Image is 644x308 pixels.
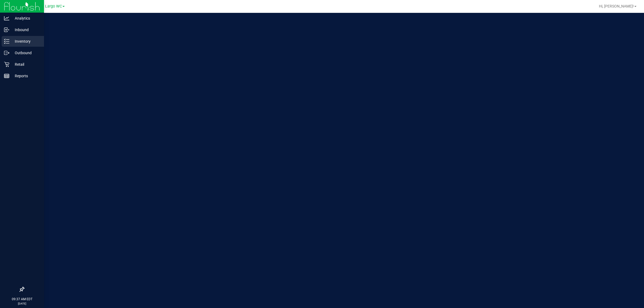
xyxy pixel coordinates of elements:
[4,62,9,67] inline-svg: Retail
[2,297,42,302] p: 09:37 AM EDT
[9,27,42,33] p: Inbound
[2,302,42,306] p: [DATE]
[16,264,22,271] iframe: Resource center unread badge
[9,38,42,45] p: Inventory
[9,15,42,21] p: Analytics
[9,50,42,56] p: Outbound
[45,4,62,9] span: Largo WC
[4,39,9,44] inline-svg: Inventory
[4,27,9,32] inline-svg: Inbound
[4,16,9,21] inline-svg: Analytics
[9,61,42,68] p: Retail
[4,50,9,56] inline-svg: Outbound
[5,265,21,281] iframe: Resource center
[9,73,42,79] p: Reports
[4,73,9,79] inline-svg: Reports
[599,4,634,8] span: Hi, [PERSON_NAME]!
